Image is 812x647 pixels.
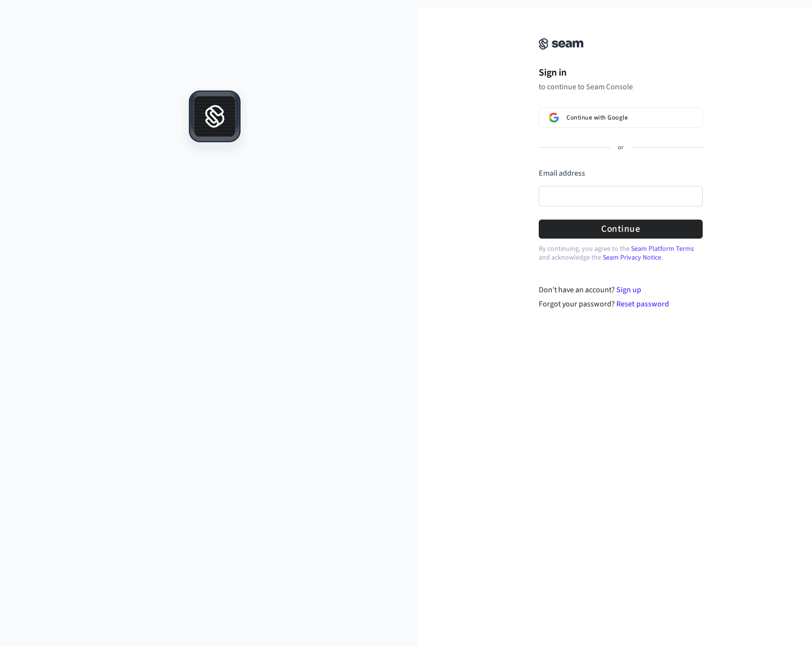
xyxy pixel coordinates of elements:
[539,284,703,296] div: Don't have an account?
[618,143,624,152] p: or
[549,113,559,122] img: Sign in with Google
[539,107,703,128] button: Sign in with GoogleContinue with Google
[603,253,661,263] a: Seam Privacy Notice
[539,82,703,92] p: to continue to Seam Console
[539,220,703,239] button: Continue
[539,65,703,80] h1: Sign in
[616,299,669,309] a: Reset password
[567,114,628,121] span: Continue with Google
[539,168,585,179] label: Email address
[616,284,641,295] a: Sign up
[539,298,703,310] div: Forgot your password?
[539,38,584,50] img: Seam Console
[539,244,703,262] p: By continuing, you agree to the and acknowledge the .
[631,244,694,254] a: Seam Platform Terms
